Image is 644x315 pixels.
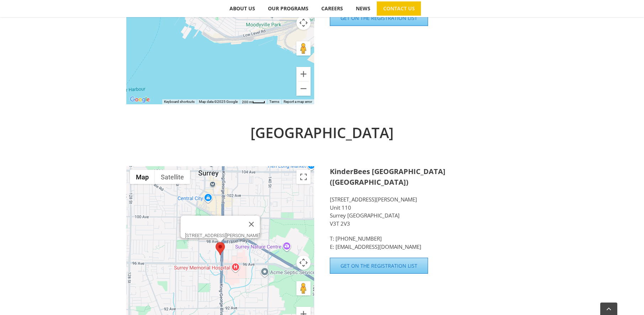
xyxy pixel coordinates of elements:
[164,99,195,104] button: Keyboard shortcuts
[296,281,311,295] button: Drag Pegman onto the map to open Street View
[330,10,428,26] a: Get on the Registration List
[128,95,152,104] img: Google
[130,170,155,184] button: Show street map
[243,216,260,233] button: Close
[242,100,252,104] span: 200 m
[128,95,152,104] a: Open this area in Google Maps (opens a new window)
[330,167,445,187] strong: KinderBees [GEOGRAPHIC_DATA] ([GEOGRAPHIC_DATA])
[330,195,518,227] p: [STREET_ADDRESS][PERSON_NAME] Unit 110 Surrey [GEOGRAPHIC_DATA] V3T 2V3
[383,6,415,11] span: CONTACT US
[269,100,279,104] a: Terms (opens in new tab)
[296,170,311,184] button: Toggle fullscreen view
[330,235,382,242] a: T: [PHONE_NUMBER]
[155,170,190,184] button: Show satellite imagery
[262,1,315,16] a: OUR PROGRAMS
[356,6,370,11] span: NEWS
[296,16,311,30] button: Map camera controls
[330,258,428,274] a: Get on the Registration List
[377,1,421,16] a: CONTACT US
[185,233,260,238] div: [STREET_ADDRESS][PERSON_NAME]
[223,1,261,16] a: ABOUT US
[321,6,343,11] span: CAREERS
[268,6,308,11] span: OUR PROGRAMS
[341,263,417,269] span: Get on the Registration List
[296,41,311,56] button: Drag Pegman onto the map to open Street View
[199,100,238,104] span: Map data ©2025 Google
[240,99,267,104] button: Map Scale: 200 m per 32 pixels
[229,6,255,11] span: ABOUT US
[330,243,421,250] a: E: [EMAIL_ADDRESS][DOMAIN_NAME]
[349,1,376,16] a: NEWS
[296,82,311,96] button: Zoom out
[341,15,417,21] span: Get on the Registration List
[284,100,312,104] a: Report a map error
[296,256,311,270] button: Map camera controls
[315,1,349,16] a: CAREERS
[296,67,311,81] button: Zoom in
[126,122,518,143] h2: [GEOGRAPHIC_DATA]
